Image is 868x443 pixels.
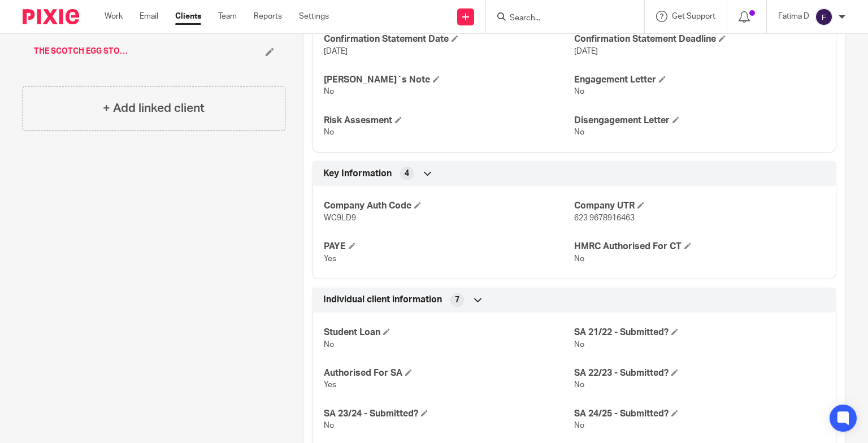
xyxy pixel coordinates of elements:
h4: Disengagement Letter [574,115,824,127]
span: No [574,341,584,349]
h4: SA 24/25 - Submitted? [574,408,824,420]
span: No [574,128,584,136]
h4: Company Auth Code [324,200,574,212]
span: No [574,255,584,263]
a: Email [140,11,158,22]
h4: Company UTR [574,200,824,212]
span: [DATE] [574,47,598,55]
h4: HMRC Authorised For CT [574,241,824,253]
p: Fatima D [778,11,809,22]
a: Work [105,11,123,22]
h4: Confirmation Statement Deadline [574,33,824,45]
span: No [324,128,334,136]
span: Individual client information [323,294,442,306]
a: Team [218,11,237,22]
a: Settings [299,11,329,22]
span: 623 9678916463 [574,214,635,222]
span: No [574,381,584,389]
span: Yes [324,255,336,263]
span: Key Information [323,168,392,180]
a: THE SCOTCH EGG STOCKPORT Ltd [34,46,130,57]
img: svg%3E [815,8,833,26]
span: No [574,422,584,429]
h4: PAYE [324,241,574,253]
span: WC9LD9 [324,214,356,222]
span: Yes [324,381,336,389]
span: 7 [455,294,459,306]
span: No [324,341,334,349]
h4: Engagement Letter [574,74,824,86]
span: Get Support [672,12,715,20]
span: No [574,88,584,95]
h4: SA 21/22 - Submitted? [574,327,824,338]
span: [DATE] [324,47,348,55]
h4: Student Loan [324,327,574,338]
h4: Authorised For SA [324,367,574,379]
h4: SA 22/23 - Submitted? [574,367,824,379]
a: Reports [254,11,282,22]
h4: Risk Assesment [324,115,574,127]
span: No [324,422,334,429]
h4: [PERSON_NAME]`s Note [324,74,574,86]
h4: Confirmation Statement Date [324,33,574,45]
a: Clients [175,11,201,22]
h4: + Add linked client [103,99,205,117]
span: 4 [405,168,409,179]
h4: SA 23/24 - Submitted? [324,408,574,420]
img: Pixie [23,9,79,24]
span: No [324,88,334,95]
input: Search [509,14,610,24]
